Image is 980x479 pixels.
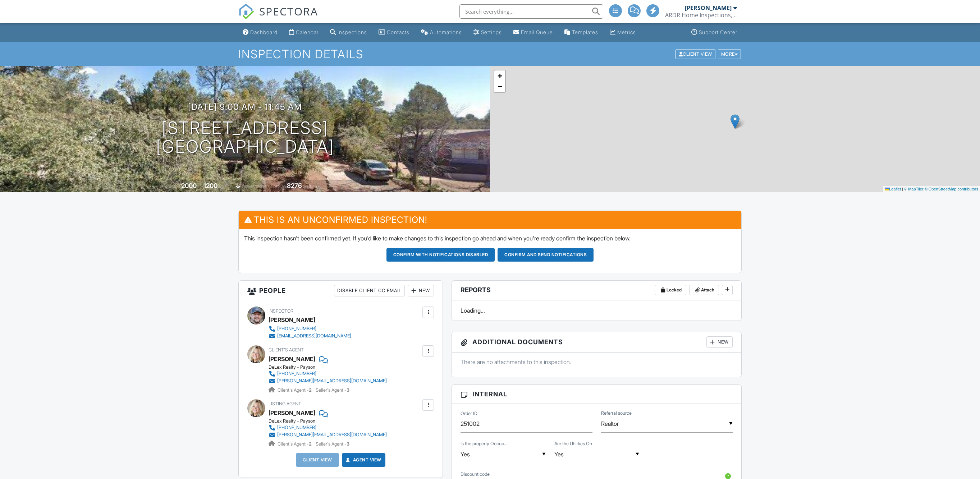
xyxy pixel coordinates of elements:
div: 2000 [181,182,197,189]
span: Listing Agent [269,401,301,406]
div: [PHONE_NUMBER] [277,371,316,377]
div: [PERSON_NAME][EMAIL_ADDRESS][DOMAIN_NAME] [277,378,387,384]
div: Automations [430,29,462,35]
input: Search everything... [459,4,603,19]
span: + [498,71,502,80]
div: Metrics [617,29,636,35]
strong: 3 [347,387,349,393]
span: Client's Agent - [278,387,313,393]
div: [PERSON_NAME] [685,4,732,11]
span: Client's Agent [269,347,304,353]
div: 8276 [287,182,302,189]
a: [PHONE_NUMBER] [269,325,351,332]
div: [PERSON_NAME][EMAIL_ADDRESS][DOMAIN_NAME] [277,432,387,438]
span: Client's Agent - [278,441,313,447]
h3: [DATE] 9:00 am - 11:45 am [188,102,302,112]
h1: [STREET_ADDRESS] [GEOGRAPHIC_DATA] [156,119,334,157]
a: Contacts [376,26,412,39]
a: Email Queue [510,26,556,39]
a: Dashboard [240,26,280,39]
a: [PHONE_NUMBER] [269,370,387,377]
label: Are the Utilities On [554,441,592,447]
label: Order ID [461,410,477,417]
h3: Internal [452,385,741,404]
div: 1200 [203,182,217,189]
p: This inspection hasn't been confirmed yet. If you'd like to make changes to this inspection go ah... [244,234,736,242]
span: SPECTORA [259,4,318,19]
div: [EMAIL_ADDRESS][DOMAIN_NAME] [277,333,351,339]
div: [PERSON_NAME] [269,314,315,325]
div: [PHONE_NUMBER] [277,425,316,430]
a: Support Center [688,26,740,39]
div: ARDR Home Inspections, LLC. [665,11,737,19]
div: Contacts [387,29,409,35]
a: [PERSON_NAME] [269,354,315,364]
a: Metrics [607,26,639,39]
div: DeLex Realty - Payson [269,418,393,424]
a: Zoom in [494,70,505,81]
div: Disable Client CC Email [334,285,405,296]
label: Is the property Occupied? [461,441,507,447]
a: Inspections [327,26,370,39]
h3: This is an Unconfirmed Inspection! [239,211,741,229]
a: [PERSON_NAME][EMAIL_ADDRESS][DOMAIN_NAME] [269,431,387,438]
p: There are no attachments to this inspection. [461,358,733,366]
a: Leaflet [885,187,901,191]
span: sq.ft. [303,184,312,189]
span: crawlspace [242,184,264,189]
a: [EMAIL_ADDRESS][DOMAIN_NAME] [269,332,351,340]
a: Automations (Advanced) [418,26,465,39]
h1: Inspection Details [238,48,742,60]
div: Support Center [699,29,737,35]
span: Inspector [269,308,293,314]
div: Inspections [338,29,367,35]
span: Lot Size [271,184,286,189]
a: [PHONE_NUMBER] [269,424,387,431]
a: Agent View [344,456,381,464]
a: © MapTiler [904,187,924,191]
a: [PERSON_NAME][EMAIL_ADDRESS][DOMAIN_NAME] [269,377,387,384]
a: © OpenStreetMap contributors [925,187,978,191]
div: Email Queue [521,29,553,35]
a: [PERSON_NAME] [269,407,315,418]
a: Calendar [286,26,321,39]
span: sq. ft. [219,184,229,189]
button: Confirm and send notifications [498,248,594,262]
button: Confirm with notifications disabled [386,248,495,262]
a: Settings [471,26,505,39]
div: DeLex Realty - Payson [269,364,393,370]
div: Settings [481,29,502,35]
div: New [408,285,434,296]
img: The Best Home Inspection Software - Spectora [238,4,254,19]
div: [PHONE_NUMBER] [277,326,316,332]
a: SPECTORA [238,10,318,25]
div: Templates [572,29,598,35]
div: New [706,336,733,348]
a: Client View [675,51,717,56]
div: Calendar [296,29,319,35]
label: Referral source [601,410,632,416]
span: Seller's Agent - [316,387,349,393]
span: − [498,82,502,91]
div: Dashboard [250,29,278,35]
a: Zoom out [494,81,505,92]
h3: People [239,281,443,301]
strong: 2 [309,387,312,393]
div: Client View [676,49,715,59]
span: Built [172,184,180,189]
div: More [718,49,741,59]
label: Discount code [461,471,490,478]
span: | [902,187,903,191]
span: Seller's Agent - [316,441,349,447]
img: Marker [731,114,739,129]
h3: Additional Documents [452,332,741,353]
a: Templates [562,26,601,39]
strong: 2 [309,441,312,447]
strong: 3 [347,441,349,447]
